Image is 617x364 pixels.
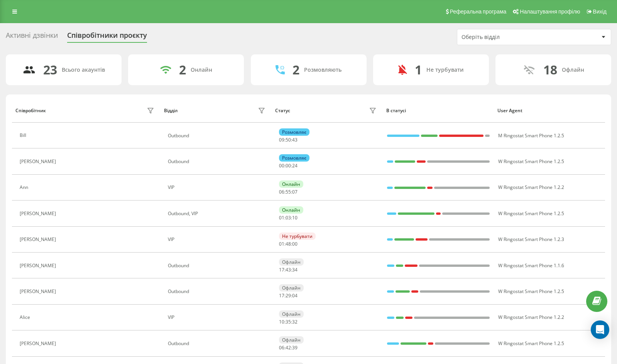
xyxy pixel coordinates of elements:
div: В статусі [386,108,490,113]
div: [PERSON_NAME] [20,263,58,268]
div: Всього акаунтів [62,67,105,73]
div: [PERSON_NAME] [20,159,58,164]
span: W Ringostat Smart Phone 1.2.5 [498,158,564,165]
div: 1 [415,62,422,77]
div: Не турбувати [279,233,316,240]
div: Офлайн [279,258,304,266]
span: Вихід [593,8,607,15]
div: VIP [168,315,267,320]
div: : : [279,215,298,221]
div: Офлайн [279,310,304,318]
div: [PERSON_NAME] [20,237,58,242]
span: 17 [279,266,284,273]
div: 2 [292,62,299,77]
div: Оutbound [168,159,267,164]
div: Оutbound [168,289,267,294]
span: W Ringostat Smart Phone 1.2.5 [498,288,564,295]
span: 48 [286,241,291,247]
div: : : [279,137,298,143]
span: W Ringostat Smart Phone 1.2.2 [498,314,564,320]
div: VIP [168,237,267,242]
span: 35 [286,318,291,325]
div: : : [279,267,298,273]
div: Онлайн [191,67,212,73]
div: Оutbound [168,341,267,346]
span: 07 [292,189,298,195]
div: User Agent [497,108,601,113]
span: 43 [286,266,291,273]
span: 24 [292,162,298,169]
div: Ann [20,185,30,190]
span: W Ringostat Smart Phone 1.2.2 [498,184,564,190]
div: Офлайн [562,67,584,73]
div: Співробітники проєкту [67,31,147,43]
span: W Ringostat Smart Phone 1.2.5 [498,210,564,217]
div: Відділ [164,108,177,113]
div: 2 [179,62,186,77]
div: Оutbound [168,133,267,138]
div: Офлайн [279,336,304,344]
div: Не турбувати [426,67,464,73]
div: Bill [20,133,28,138]
div: [PERSON_NAME] [20,341,58,346]
div: [PERSON_NAME] [20,289,58,294]
span: 00 [286,162,291,169]
div: Активні дзвінки [6,31,58,43]
span: 00 [292,241,298,247]
span: 43 [292,136,298,143]
span: 00 [279,162,284,169]
span: Налаштування профілю [520,8,580,15]
div: : : [279,293,298,298]
span: 42 [286,344,291,351]
div: Оutbound [168,263,267,268]
span: 01 [279,241,284,247]
div: : : [279,189,298,195]
div: Alice [20,315,32,320]
span: 55 [286,189,291,195]
div: 23 [43,62,57,77]
div: : : [279,345,298,351]
span: 50 [286,136,291,143]
span: 32 [292,318,298,325]
div: : : [279,319,298,325]
span: 34 [292,266,298,273]
div: Open Intercom Messenger [591,320,609,339]
span: 29 [286,292,291,299]
div: Розмовляють [304,67,341,73]
div: : : [279,163,298,169]
div: [PERSON_NAME] [20,211,58,216]
div: Співробітник [15,108,46,113]
span: 03 [286,214,291,221]
span: W Ringostat Smart Phone 1.2.5 [498,340,564,347]
div: Статус [275,108,290,113]
span: 06 [279,344,284,351]
div: : : [279,241,298,247]
span: W Ringostat Smart Phone 1.1.6 [498,262,564,269]
span: W Ringostat Smart Phone 1.2.3 [498,236,564,243]
div: Оберіть відділ [461,34,554,40]
span: 17 [279,292,284,299]
span: 06 [279,189,284,195]
div: Онлайн [279,180,303,188]
span: 10 [279,318,284,325]
div: Оutbound, VIP [168,211,267,216]
span: 10 [292,214,298,221]
span: 09 [279,136,284,143]
span: 04 [292,292,298,299]
div: 18 [543,62,557,77]
div: Розмовляє [279,128,309,136]
div: Розмовляє [279,154,309,162]
span: 01 [279,214,284,221]
div: VIP [168,185,267,190]
span: Реферальна програма [450,8,507,15]
div: Офлайн [279,284,304,292]
span: 39 [292,344,298,351]
div: Онлайн [279,206,303,214]
span: M Ringostat Smart Phone 1.2.5 [498,132,564,139]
